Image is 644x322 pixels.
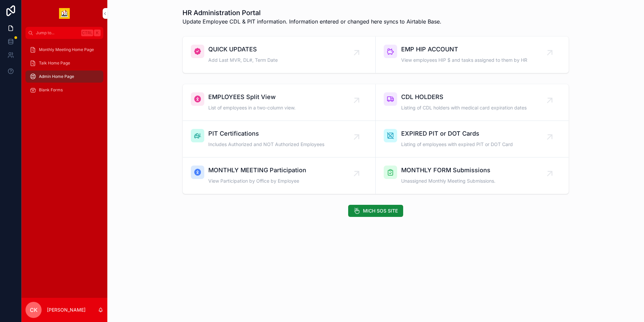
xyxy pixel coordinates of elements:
a: MONTHLY FORM SubmissionsUnassigned Monthly Meeting Submissions. [376,157,569,194]
span: Admin Home Page [39,74,74,79]
a: PIT CertificationsIncludes Authorized and NOT Authorized Employees [183,121,376,157]
span: List of employees in a two-column view. [208,104,296,111]
span: Includes Authorized and NOT Authorized Employees [208,141,324,148]
a: CDL HOLDERSListing of CDL holders with medical card expiration dates [376,84,569,121]
span: View employees HIP $ and tasks assigned to them by HR [401,57,527,63]
a: Monthly Meeting Home Page [25,44,103,56]
span: Unassigned Monthly Meeting Submissions. [401,178,495,184]
a: QUICK UPDATESAdd Last MVR, DL#, Term Date [183,37,376,73]
p: [PERSON_NAME] [47,307,86,313]
span: PIT Certifications [208,129,324,138]
span: Ctrl [81,30,93,36]
div: scrollable content [21,39,107,105]
span: MICH SOS SITE [363,208,398,214]
span: Jump to... [36,30,78,36]
button: Jump to...CtrlK [25,27,103,39]
span: K [95,30,100,36]
span: View Participation by Office by Employee [208,178,306,184]
span: MONTHLY FORM Submissions [401,166,495,175]
span: Update Employee CDL & PIT information. Information entered or changed here syncs to Airtable Base. [182,17,441,26]
span: QUICK UPDATES [208,45,278,54]
a: Talk Home Page [25,57,103,69]
a: EMPLOYEES Split ViewList of employees in a two-column view. [183,84,376,121]
a: Admin Home Page [25,71,103,83]
span: CK [30,306,38,314]
span: Talk Home Page [39,60,70,66]
span: MONTHLY MEETING Participation [208,166,306,175]
button: MICH SOS SITE [348,205,403,217]
span: Blank Forms [39,87,63,93]
span: Listing of employees with expired PIT or DOT Card [401,141,513,148]
span: CDL HOLDERS [401,92,527,102]
span: Add Last MVR, DL#, Term Date [208,57,278,63]
span: EMPLOYEES Split View [208,92,296,102]
span: Monthly Meeting Home Page [39,47,94,52]
a: MONTHLY MEETING ParticipationView Participation by Office by Employee [183,157,376,194]
a: EXPIRED PIT or DOT CardsListing of employees with expired PIT or DOT Card [376,121,569,157]
a: EMP HIP ACCOUNTView employees HIP $ and tasks assigned to them by HR [376,37,569,73]
a: Blank Forms [25,84,103,96]
span: EMP HIP ACCOUNT [401,45,527,54]
img: App logo [59,8,70,19]
span: EXPIRED PIT or DOT Cards [401,129,513,138]
span: Listing of CDL holders with medical card expiration dates [401,104,527,111]
h1: HR Administration Portal [182,8,441,17]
